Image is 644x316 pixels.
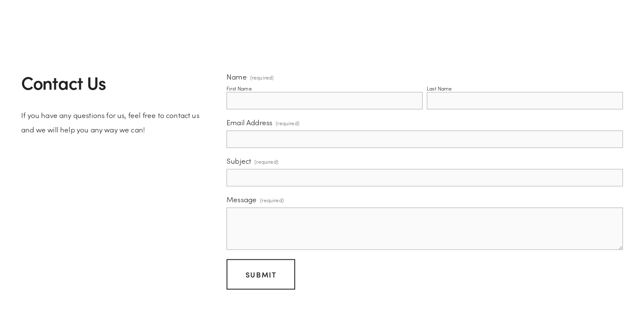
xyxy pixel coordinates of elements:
[227,117,272,126] span: Email Address
[245,269,276,279] span: Submit
[227,71,247,81] span: Name
[21,71,212,93] h2: Contact Us
[227,259,295,289] button: SubmitSubmit
[276,117,299,129] span: (required)
[260,194,284,206] span: (required)
[227,85,252,91] div: First Name
[254,155,278,167] span: (required)
[227,156,251,165] span: Subject
[427,85,452,91] div: Last Name
[250,74,274,80] span: (required)
[227,194,257,203] span: Message
[21,107,212,136] p: If you have any questions for us, feel free to contact us and we will help you any way we can!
